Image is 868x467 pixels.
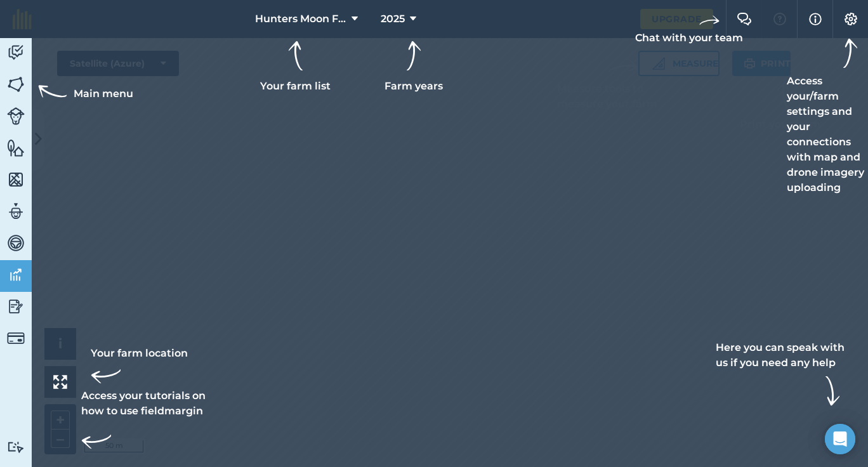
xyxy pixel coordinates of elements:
[7,202,25,221] img: svg+xml;base64,PD94bWwgdmVyc2lvbj0iMS4wIiBlbmNvZGluZz0idXRmLTgiPz4KPCEtLSBHZW5lcmF0b3I6IEFkb2JlIE...
[737,13,752,25] img: Two speech bubbles overlapping with the left bubble in the forefront
[260,41,331,94] div: Your farm list
[716,340,848,406] div: Here you can speak with us if you need any help
[7,43,25,62] img: svg+xml;base64,PD94bWwgdmVyc2lvbj0iMS4wIiBlbmNvZGluZz0idXRmLTgiPz4KPCEtLSBHZW5lcmF0b3I6IEFkb2JlIE...
[91,346,188,391] div: Your farm location
[7,170,25,189] img: svg+xml;base64,PHN2ZyB4bWxucz0iaHR0cDovL3d3dy53My5vcmcvMjAwMC9zdmciIHdpZHRoPSI1NiIgaGVpZ2h0PSI2MC...
[635,10,743,46] div: Chat with your team
[378,41,449,94] div: Farm years
[7,75,25,94] img: svg+xml;base64,PHN2ZyB4bWxucz0iaHR0cDovL3d3dy53My5vcmcvMjAwMC9zdmciIHdpZHRoPSI1NiIgaGVpZ2h0PSI2MC...
[7,265,25,284] img: svg+xml;base64,PD94bWwgdmVyc2lvbj0iMS4wIiBlbmNvZGluZz0idXRmLTgiPz4KPCEtLSBHZW5lcmF0b3I6IEFkb2JlIE...
[787,38,868,195] div: Access your/farm settings and your connections with map and drone imagery uploading
[7,441,25,453] img: svg+xml;base64,PD94bWwgdmVyc2lvbj0iMS4wIiBlbmNvZGluZz0idXRmLTgiPz4KPCEtLSBHZW5lcmF0b3I6IEFkb2JlIE...
[843,13,858,25] img: A cog icon
[7,233,25,253] img: svg+xml;base64,PD94bWwgdmVyc2lvbj0iMS4wIiBlbmNvZGluZz0idXRmLTgiPz4KPCEtLSBHZW5lcmF0b3I6IEFkb2JlIE...
[36,79,133,109] div: Main menu
[7,138,25,157] img: svg+xml;base64,PHN2ZyB4bWxucz0iaHR0cDovL3d3dy53My5vcmcvMjAwMC9zdmciIHdpZHRoPSI1NiIgaGVpZ2h0PSI2MC...
[7,297,25,316] img: svg+xml;base64,PD94bWwgdmVyc2lvbj0iMS4wIiBlbmNvZGluZz0idXRmLTgiPz4KPCEtLSBHZW5lcmF0b3I6IEFkb2JlIE...
[255,11,346,27] span: Hunters Moon Farm
[7,329,25,347] img: svg+xml;base64,PD94bWwgdmVyc2lvbj0iMS4wIiBlbmNvZGluZz0idXRmLTgiPz4KPCEtLSBHZW5lcmF0b3I6IEFkb2JlIE...
[825,424,855,454] div: Open Intercom Messenger
[53,375,67,389] img: Four arrows, one pointing top left, one top right, one bottom right and the last bottom left
[81,388,213,457] div: Access your tutorials on how to use fieldmargin
[7,107,25,125] img: svg+xml;base64,PD94bWwgdmVyc2lvbj0iMS4wIiBlbmNvZGluZz0idXRmLTgiPz4KPCEtLSBHZW5lcmF0b3I6IEFkb2JlIE...
[809,11,822,27] img: svg+xml;base64,PHN2ZyB4bWxucz0iaHR0cDovL3d3dy53My5vcmcvMjAwMC9zdmciIHdpZHRoPSIxNyIgaGVpZ2h0PSIxNy...
[381,11,405,27] span: 2025
[44,366,76,398] button: Your farm location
